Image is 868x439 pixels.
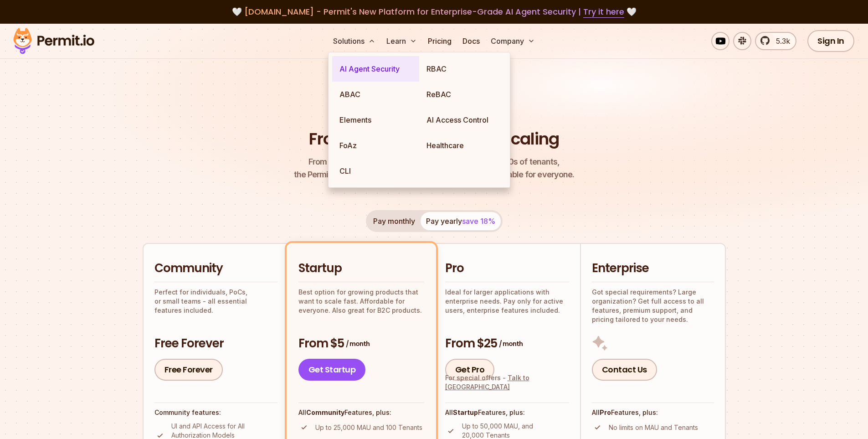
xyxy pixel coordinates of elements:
a: CLI [332,158,419,184]
h3: From $5 [298,336,424,352]
a: Pricing [424,32,455,50]
a: FoAz [332,133,419,158]
span: From a startup with 100 users to an enterprise with 1000s of tenants, [294,155,575,168]
div: For special offers - [445,373,569,392]
h1: From Free to Predictable Scaling [309,128,559,150]
a: Healthcare [419,133,506,158]
a: Sign In [807,30,854,52]
span: [DOMAIN_NAME] - Permit's New Platform for Enterprise-Grade AI Agent Security | [244,6,624,17]
div: 🤍 🤍 [22,5,846,18]
a: Contact Us [592,359,657,381]
a: Docs [459,32,483,50]
h4: Community features: [154,408,277,417]
p: Perfect for individuals, PoCs, or small teams - all essential features included. [154,288,277,315]
h2: Community [154,260,277,277]
p: Up to 25,000 MAU and 100 Tenants [315,423,422,432]
span: / month [499,339,523,348]
a: Get Pro [445,359,495,381]
strong: Startup [453,408,478,416]
h2: Enterprise [592,260,714,277]
h2: Startup [298,260,424,277]
a: ReBAC [419,82,506,107]
h3: Free Forever [154,336,277,352]
a: AI Access Control [419,107,506,133]
p: the Permit pricing model is simple, transparent, and affordable for everyone. [294,155,575,181]
img: Permit logo [9,26,98,57]
button: Solutions [329,32,379,50]
span: 5.3k [770,36,790,46]
h4: All Features, plus: [592,408,714,417]
a: Try it here [583,6,624,18]
a: Get Startup [298,359,366,381]
h4: All Features, plus: [445,408,569,417]
button: Pay monthly [368,212,421,230]
p: Ideal for larger applications with enterprise needs. Pay only for active users, enterprise featur... [445,288,569,315]
a: ABAC [332,82,419,107]
h2: Pro [445,260,569,277]
strong: Community [306,408,344,416]
a: AI Agent Security [332,56,419,82]
h3: From $25 [445,336,569,352]
span: / month [346,339,370,348]
h4: All Features, plus: [298,408,424,417]
a: Free Forever [154,359,223,381]
p: Got special requirements? Large organization? Get full access to all features, premium support, a... [592,288,714,324]
a: Elements [332,107,419,133]
p: Best option for growing products that want to scale fast. Affordable for everyone. Also great for... [298,288,424,315]
button: Learn [383,32,421,50]
a: 5.3k [755,32,796,50]
a: RBAC [419,56,506,82]
strong: Pro [600,408,611,416]
button: Company [487,32,539,50]
p: No limits on MAU and Tenants [609,423,698,432]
